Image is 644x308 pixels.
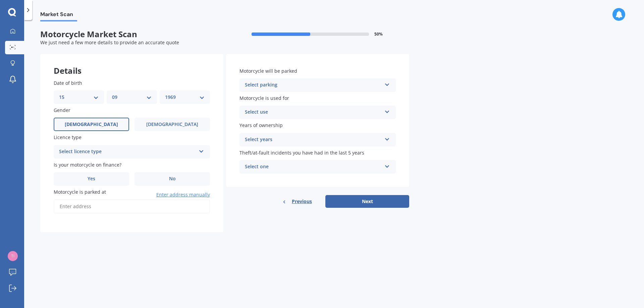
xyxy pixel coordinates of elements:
[239,68,297,74] span: Motorcycle will be parked
[8,251,18,261] img: 32b8f32eed695db1732306a84805e392
[54,199,210,213] input: Enter address
[54,107,70,113] span: Gender
[54,134,82,141] span: Licence type
[146,122,198,127] span: [DEMOGRAPHIC_DATA]
[88,176,95,182] span: Yes
[239,149,364,156] span: Theft/at-fault incidents you have had in the last 5 years
[245,163,382,171] div: Select one
[54,189,106,195] span: Motorcycle is parked at
[40,11,77,20] span: Market Scan
[374,32,383,37] span: 50 %
[40,39,179,46] span: We just need a few more details to provide an accurate quote
[245,81,382,89] div: Select parking
[54,162,121,168] span: Is your motorcycle on finance?
[245,108,382,116] div: Select use
[325,195,409,208] button: Next
[156,191,210,198] span: Enter address manually
[54,80,82,86] span: Date of birth
[169,176,176,182] span: No
[245,136,382,144] div: Select years
[65,122,118,127] span: [DEMOGRAPHIC_DATA]
[40,54,223,74] div: Details
[59,148,196,156] div: Select licence type
[239,95,289,101] span: Motorcycle is used for
[239,122,283,129] span: Years of ownership
[40,29,225,39] span: Motorcycle Market Scan
[292,196,312,206] span: Previous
